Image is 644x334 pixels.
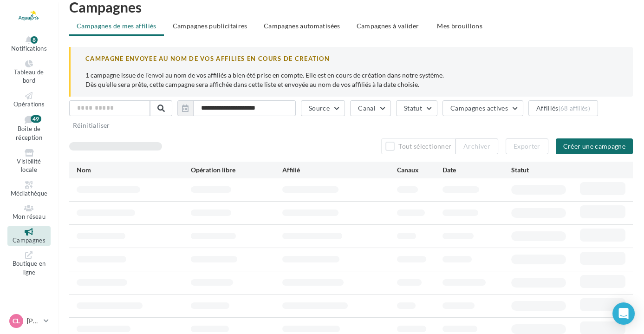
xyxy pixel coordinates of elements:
button: Archiver [455,138,498,154]
span: Campagnes publicitaires [173,22,247,30]
button: Exporter [506,138,548,154]
div: Date [442,165,511,175]
div: Canaux [397,165,443,175]
span: Campagnes automatisées [264,22,340,30]
span: Campagnes actives [450,104,508,112]
a: Tableau de bord [7,58,51,86]
a: CL [PERSON_NAME] [7,312,51,330]
a: Mon réseau [7,203,51,223]
a: Boîte de réception 49 [7,113,51,143]
span: Campagnes [13,236,46,244]
div: CAMPAGNE ENVOYEE AU NOM DE VOS AFFILIES EN COURS DE CREATION [85,54,618,63]
p: 1 campagne issue de l'envoi au nom de vos affiliés a bien été prise en compte. Elle est en cours ... [85,71,618,89]
span: Boîte de réception [16,125,42,142]
a: Boutique en ligne [7,249,51,278]
a: Campagnes [7,226,51,246]
span: Mes brouillons [437,22,482,30]
button: Campagnes actives [442,100,523,116]
div: 49 [31,115,41,123]
span: CL [13,316,20,326]
div: Statut [511,165,580,175]
span: Médiathèque [11,190,48,197]
span: Notifications [11,45,47,52]
button: Créer une campagne [556,138,633,154]
span: Tableau de bord [14,68,44,85]
button: Réinitialiser [69,120,114,131]
div: (68 affiliés) [559,105,590,112]
div: Opération libre [191,165,282,175]
span: Boutique en ligne [13,260,46,276]
div: 8 [31,36,38,44]
a: Médiathèque [7,179,51,199]
span: Opérations [13,100,45,108]
span: Mon réseau [13,213,46,220]
a: Opérations [7,90,51,110]
p: [PERSON_NAME] [27,316,40,326]
button: Tout sélectionner [381,138,455,154]
div: Open Intercom Messenger [612,302,635,325]
span: Visibilité locale [17,157,41,174]
button: Statut [396,100,437,116]
button: Notifications 8 [7,34,51,54]
div: Nom [77,165,191,175]
a: Visibilité locale [7,147,51,176]
div: Affilié [282,165,397,175]
span: Campagnes à valider [357,21,419,31]
button: Source [301,100,345,116]
button: Affiliés(68 affiliés) [528,100,598,116]
button: Canal [350,100,391,116]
